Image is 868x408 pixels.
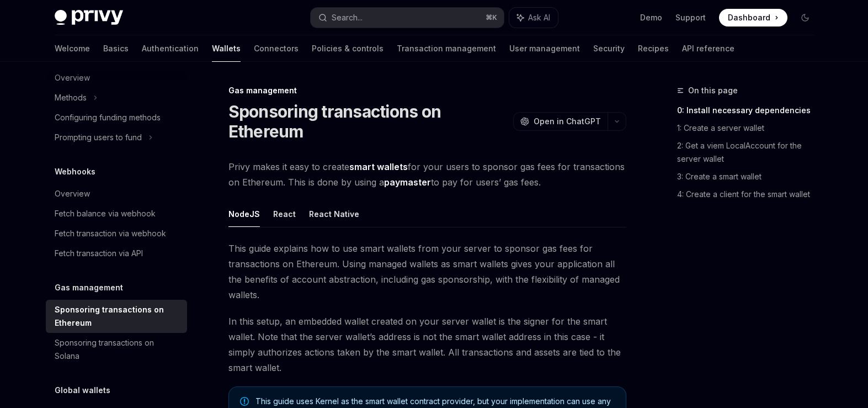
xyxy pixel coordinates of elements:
div: Prompting users to fund [55,131,142,144]
a: Basics [103,35,129,62]
h5: Global wallets [55,384,110,397]
a: User management [509,35,580,62]
span: This guide explains how to use smart wallets from your server to sponsor gas fees for transaction... [228,241,626,303]
a: paymaster [384,177,431,188]
span: In this setup, an embedded wallet created on your server wallet is the signer for the smart walle... [228,314,626,375]
svg: Note [240,397,249,406]
div: Configuring funding methods [55,111,161,124]
a: 2: Get a viem LocalAccount for the server wallet [677,137,823,168]
button: Toggle dark mode [796,9,814,27]
img: dark logo [55,10,123,25]
span: Dashboard [728,12,770,23]
a: Overview [46,184,187,204]
button: Search...⌘K [311,8,504,28]
a: Transaction management [397,35,496,62]
span: Open in ChatGPT [534,116,601,127]
button: Open in ChatGPT [513,112,608,131]
a: Fetch transaction via webhook [46,224,187,243]
span: On this page [688,84,738,97]
div: Fetch balance via webhook [55,207,156,220]
a: Welcome [55,35,90,62]
a: Fetch transaction via API [46,243,187,263]
a: 3: Create a smart wallet [677,168,823,186]
h5: Gas management [55,281,123,294]
h5: Webhooks [55,165,95,178]
a: Demo [640,12,662,23]
div: Sponsoring transactions on Ethereum [55,303,180,330]
span: ⌘ K [486,13,497,22]
div: Sponsoring transactions on Solana [55,336,180,363]
a: Wallets [212,35,241,62]
a: Recipes [638,35,669,62]
button: Ask AI [509,8,558,28]
a: Support [675,12,706,23]
a: Sponsoring transactions on Ethereum [46,300,187,333]
a: Authentication [142,35,199,62]
a: Sponsoring transactions on Solana [46,333,187,366]
a: Security [593,35,625,62]
a: 4: Create a client for the smart wallet [677,186,823,203]
h1: Sponsoring transactions on Ethereum [228,102,509,141]
div: Search... [332,11,363,24]
a: API reference [682,35,734,62]
div: Fetch transaction via API [55,247,143,260]
div: Fetch transaction via webhook [55,227,166,240]
a: Connectors [254,35,299,62]
a: Policies & controls [312,35,384,62]
strong: smart wallets [349,161,408,172]
a: Fetch balance via webhook [46,204,187,224]
span: Ask AI [528,12,550,23]
div: Overview [55,187,90,200]
a: Dashboard [719,9,787,27]
a: Configuring funding methods [46,108,187,128]
button: React Native [309,201,359,227]
a: 1: Create a server wallet [677,119,823,137]
button: React [273,201,296,227]
button: NodeJS [228,201,260,227]
a: 0: Install necessary dependencies [677,102,823,119]
span: Privy makes it easy to create for your users to sponsor gas fees for transactions on Ethereum. Th... [228,159,626,190]
div: Gas management [228,85,626,96]
div: Methods [55,91,87,104]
